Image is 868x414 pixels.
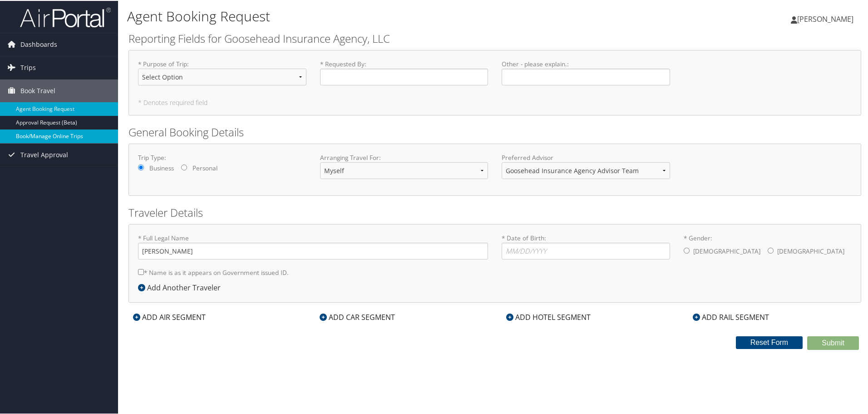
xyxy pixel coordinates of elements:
[320,68,488,85] input: * Requested By:
[20,6,111,27] img: airportal-logo.png
[128,311,210,322] div: ADD AIR SEGMENT
[138,281,225,292] div: Add Another Traveler
[128,124,861,139] h2: General Booking Details
[502,242,670,259] input: * Date of Birth:
[138,152,306,161] label: Trip Type:
[20,79,55,101] span: Book Travel
[688,311,774,322] div: ADD RAIL SEGMENT
[20,143,68,165] span: Travel Approval
[20,32,57,55] span: Dashboards
[791,5,863,32] a: [PERSON_NAME]
[138,68,306,85] select: * Purpose of Trip:
[684,233,852,260] label: * Gender:
[192,163,217,172] label: Personal
[128,204,861,219] h2: Traveler Details
[315,311,399,322] div: ADD CAR SEGMENT
[138,59,306,92] label: * Purpose of Trip :
[797,13,853,23] span: [PERSON_NAME]
[502,68,670,85] input: Other - please explain.:
[128,30,861,45] h2: Reporting Fields for Goosehead Insurance Agency, LLC
[777,242,844,259] label: [DEMOGRAPHIC_DATA]
[807,335,859,349] button: Submit
[320,59,488,85] label: * Requested By :
[20,55,36,78] span: Trips
[684,247,690,253] input: * Gender:[DEMOGRAPHIC_DATA][DEMOGRAPHIC_DATA]
[138,263,289,280] label: * Name is as it appears on Government issued ID.
[127,6,617,25] h1: Agent Booking Request
[693,242,760,259] label: [DEMOGRAPHIC_DATA]
[138,233,488,259] label: * Full Legal Name
[138,99,852,105] h5: * Denotes required field
[149,163,174,172] label: Business
[502,152,670,161] label: Preferred Advisor
[320,152,488,161] label: Arranging Travel For:
[502,233,670,259] label: * Date of Birth:
[502,59,670,85] label: Other - please explain. :
[736,335,803,348] button: Reset Form
[138,242,488,259] input: * Full Legal Name
[768,247,774,253] input: * Gender:[DEMOGRAPHIC_DATA][DEMOGRAPHIC_DATA]
[138,268,144,274] input: * Name is as it appears on Government issued ID.
[502,311,595,322] div: ADD HOTEL SEGMENT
